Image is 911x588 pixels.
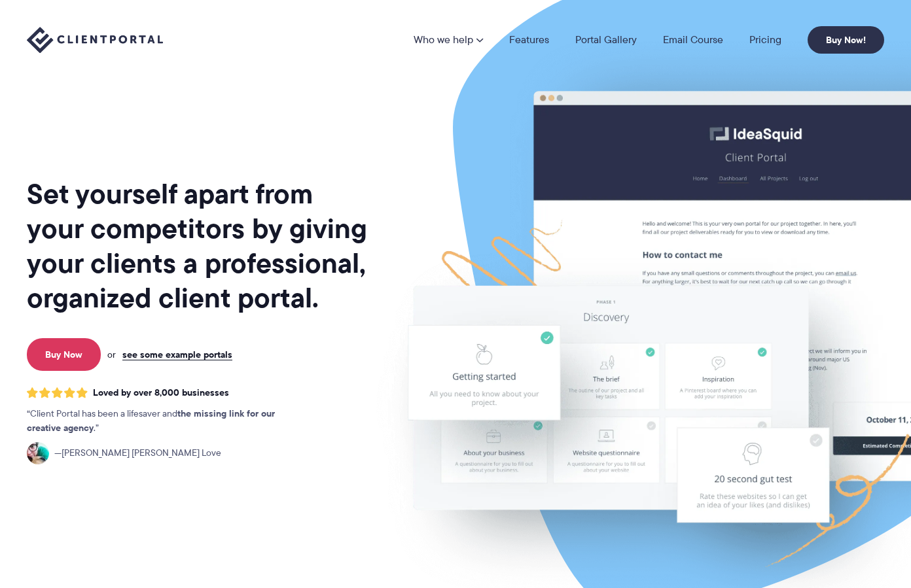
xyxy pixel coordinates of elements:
span: or [107,349,116,360]
strong: the missing link for our creative agency [27,406,275,435]
p: Client Portal has been a lifesaver and . [27,407,302,436]
a: Pricing [749,35,781,45]
a: Who we help [414,35,483,45]
a: Buy Now! [808,26,884,54]
span: Loved by over 8,000 businesses [93,387,229,398]
a: Email Course [663,35,723,45]
span: [PERSON_NAME] [PERSON_NAME] Love [54,446,221,460]
a: Features [509,35,549,45]
h1: Set yourself apart from your competitors by giving your clients a professional, organized client ... [27,177,370,315]
a: Portal Gallery [575,35,637,45]
a: see some example portals [122,349,232,360]
a: Buy Now [27,338,101,371]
